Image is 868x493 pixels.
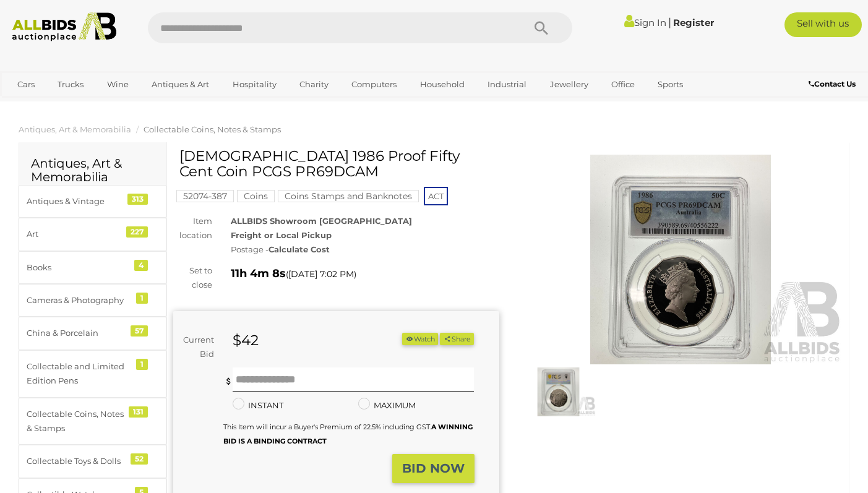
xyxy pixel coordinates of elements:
[144,124,281,134] a: Collectable Coins, Notes & Stamps
[179,148,496,180] h1: [DEMOGRAPHIC_DATA] 1986 Proof Fifty Cent Coin PCGS PR69DCAM
[542,74,596,95] a: Jewellery
[19,398,166,445] a: Collectable Coins, Notes & Stamps 131
[19,350,166,398] a: Collectable and Limited Edition Pens 1
[668,15,671,29] span: |
[440,333,474,346] button: Share
[27,260,129,275] div: Books
[402,333,438,346] button: Watch
[402,461,465,476] strong: BID NOW
[358,398,416,413] label: MAXIMUM
[136,359,148,370] div: 1
[176,190,234,202] mark: 52074-387
[19,284,166,317] a: Cameras & Photography 1
[19,185,166,218] a: Antiques & Vintage 313
[237,190,275,202] mark: Coins
[27,227,129,241] div: Art
[136,293,148,304] div: 1
[809,79,856,88] b: Contact Us
[134,260,148,271] div: 4
[19,218,166,251] a: Art 227
[126,226,148,238] div: 227
[27,407,129,436] div: Collectable Coins, Notes & Stamps
[402,333,438,346] li: Watch this item
[129,406,148,418] div: 131
[286,269,356,279] span: ( )
[19,251,166,284] a: Books 4
[479,74,535,95] a: Industrial
[19,445,166,478] a: Collectable Toys & Dolls 52
[231,267,286,280] strong: 11h 4m 8s
[392,454,475,483] button: BID NOW
[223,422,473,445] small: This Item will incur a Buyer's Premium of 22.5% including GST.
[31,156,154,184] h2: Antiques, Art & Memorabilia
[510,12,572,43] button: Search
[164,214,221,243] div: Item location
[27,194,129,208] div: Antiques & Vintage
[650,74,691,95] a: Sports
[424,187,448,205] span: ACT
[278,191,419,201] a: Coins Stamps and Banknotes
[231,216,412,226] strong: ALLBIDS Showroom [GEOGRAPHIC_DATA]
[27,326,129,340] div: China & Porcelain
[19,124,131,134] a: Antiques, Art & Memorabilia
[809,77,859,91] a: Contact Us
[6,12,122,41] img: Allbids.com.au
[225,74,285,95] a: Hospitality
[603,74,643,95] a: Office
[233,332,259,349] strong: $42
[19,317,166,349] a: China & Porcelain 57
[521,367,596,416] img: Australian 1986 Proof Fifty Cent Coin PCGS PR69DCAM
[233,398,283,413] label: INSTANT
[412,74,473,95] a: Household
[624,17,666,28] a: Sign In
[784,12,862,37] a: Sell with us
[343,74,405,95] a: Computers
[269,244,330,254] strong: Calculate Cost
[144,74,217,95] a: Antiques & Art
[99,74,137,95] a: Wine
[131,325,148,337] div: 57
[291,74,337,95] a: Charity
[278,190,419,202] mark: Coins Stamps and Banknotes
[164,264,221,293] div: Set to close
[673,17,714,28] a: Register
[9,95,113,115] a: [GEOGRAPHIC_DATA]
[27,359,129,388] div: Collectable and Limited Edition Pens
[131,453,148,465] div: 52
[231,230,332,240] strong: Freight or Local Pickup
[237,191,275,201] a: Coins
[231,242,499,257] div: Postage -
[176,191,234,201] a: 52074-387
[127,194,148,205] div: 313
[173,333,223,362] div: Current Bid
[49,74,92,95] a: Trucks
[288,268,354,280] span: [DATE] 7:02 PM
[9,74,43,95] a: Cars
[27,293,129,307] div: Cameras & Photography
[27,454,129,468] div: Collectable Toys & Dolls
[518,155,844,364] img: Australian 1986 Proof Fifty Cent Coin PCGS PR69DCAM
